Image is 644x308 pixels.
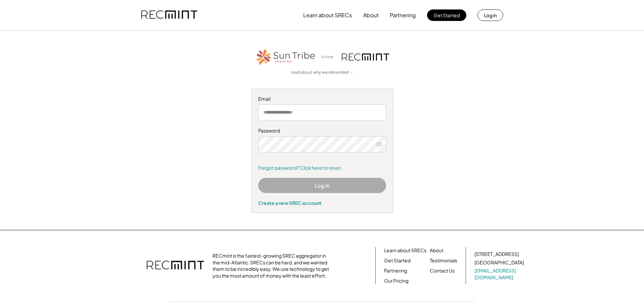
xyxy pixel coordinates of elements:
a: Partnering [384,267,407,274]
a: Forgot password? Click here to reset. [258,165,386,171]
button: Get Started [427,9,466,21]
a: Our Pricing [384,278,408,284]
button: Learn about SRECs [303,8,352,22]
button: Log In [258,178,386,193]
div: Create a new SREC account [258,200,386,206]
a: About [430,247,443,254]
div: Email [258,96,386,102]
button: Partnering [390,8,416,22]
a: Contact Us [430,267,454,274]
button: About [363,8,379,22]
div: [STREET_ADDRESS] [474,251,519,258]
img: recmint-logotype%403x.png [147,254,204,278]
div: RECmint is the fastest-growing SREC aggregator in the mid-Atlantic. SRECs can be hard, and we wan... [213,253,333,279]
a: Learn about SRECs [384,247,426,254]
img: STT_Horizontal_Logo%2B-%2BColor.png [255,48,316,66]
img: recmint-logotype%403x.png [342,53,389,61]
a: Testimonials [430,257,457,264]
a: [EMAIL_ADDRESS][DOMAIN_NAME] [474,267,525,281]
div: [GEOGRAPHIC_DATA] [474,259,524,266]
a: Get Started [384,257,410,264]
button: Log in [478,9,503,21]
div: Password [258,127,386,134]
a: read about why we rebranded → [291,70,353,75]
img: recmint-logotype%403x.png [141,4,197,27]
div: is now [319,54,338,60]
